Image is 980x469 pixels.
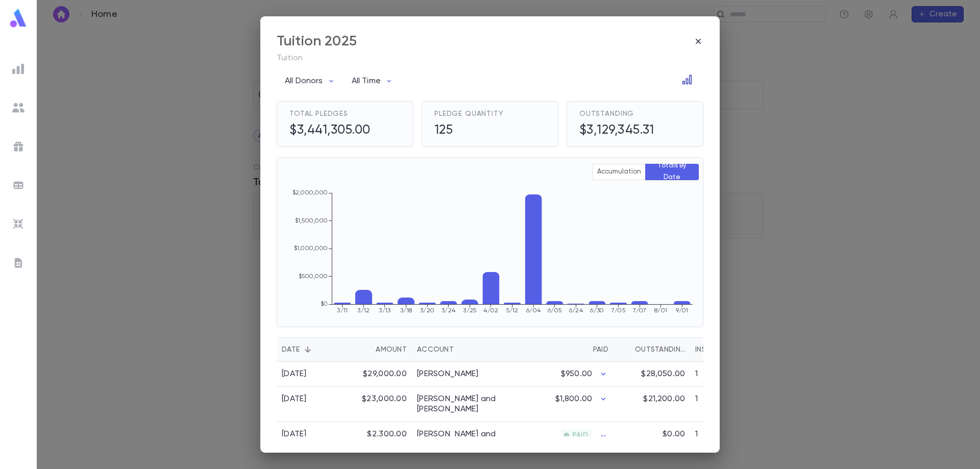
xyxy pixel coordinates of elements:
[506,307,519,314] tspan: 5/12
[346,422,412,457] div: $2,300.00
[514,337,614,362] div: Paid
[321,301,328,307] tspan: $0
[357,307,370,314] tspan: 3/12
[593,337,608,362] div: Paid
[289,123,371,138] h5: $3,441,305.00
[400,307,412,314] tspan: 3/18
[285,76,323,86] p: All Donors
[577,341,593,358] button: Sort
[294,245,328,252] tspan: $1,000,000
[641,369,685,379] p: $28,050.00
[282,394,307,404] div: [DATE]
[282,369,307,379] div: [DATE]
[663,429,685,439] p: $0.00
[417,369,479,379] a: [PERSON_NAME]
[695,337,730,362] div: Installments
[282,337,300,362] div: Date
[346,337,412,362] div: Amount
[379,307,390,314] tspan: 3/13
[592,164,646,180] button: Accumulation
[579,123,654,138] h5: $3,129,345.31
[632,307,647,314] tspan: 7/07
[679,71,695,88] button: Open in Data Center
[289,110,348,118] span: Total Pledges
[569,307,583,314] tspan: 6/24
[12,102,24,114] img: students_grey.60c7aba0da46da39d6d829b817ac14fc.svg
[417,337,454,362] div: Account
[346,387,412,422] div: $23,000.00
[643,394,685,404] p: $21,200.00
[690,387,751,422] div: 1
[568,431,592,439] span: PAID
[676,307,689,314] tspan: 9/01
[434,123,453,138] h5: 125
[299,273,328,280] tspan: $500,000
[645,164,699,180] button: Totals By Date
[590,307,604,314] tspan: 6/30
[690,337,751,362] div: Installments
[635,337,685,362] div: Outstanding
[654,307,667,314] tspan: 8/01
[548,307,561,314] tspan: 6/05
[420,307,434,314] tspan: 3/20
[344,71,401,91] button: All Time
[300,341,316,358] button: Sort
[417,394,509,414] a: [PERSON_NAME] and [PERSON_NAME]
[561,369,592,379] p: $950.00
[359,341,376,358] button: Sort
[417,429,509,450] a: [PERSON_NAME] and [PERSON_NAME]
[352,76,381,86] p: All Time
[12,257,24,269] img: letters_grey.7941b92b52307dd3b8a917253454ce1c.svg
[277,33,357,50] div: Tuition 2025
[277,337,346,362] div: Date
[611,307,625,314] tspan: 7/05
[277,71,344,91] button: All Donors
[579,110,634,118] span: Outstanding
[12,63,24,75] img: reports_grey.c525e4749d1bce6a11f5fe2a8de1b229.svg
[454,341,470,358] button: Sort
[555,394,592,404] p: $1,800.00
[463,307,476,314] tspan: 3/25
[292,189,328,196] tspan: $2,000,000
[12,179,24,191] img: batches_grey.339ca447c9d9533ef1741baa751efc33.svg
[277,53,703,63] p: Tuition
[337,307,348,314] tspan: 3/11
[483,307,498,314] tspan: 4/02
[526,307,541,314] tspan: 6/04
[282,429,307,439] div: [DATE]
[376,337,407,362] div: Amount
[295,217,328,224] tspan: $1,500,000
[12,140,24,153] img: campaigns_grey.99e729a5f7ee94e3726e6486bddda8f1.svg
[690,362,751,387] div: 1
[442,307,455,314] tspan: 3/24
[8,8,29,28] img: logo
[690,422,751,457] div: 1
[619,341,635,358] button: Sort
[346,362,412,387] div: $29,000.00
[412,337,514,362] div: Account
[12,218,24,230] img: imports_grey.530a8a0e642e233f2baf0ef88e8c9fcb.svg
[434,110,504,118] span: Pledge Quantity
[614,337,690,362] div: Outstanding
